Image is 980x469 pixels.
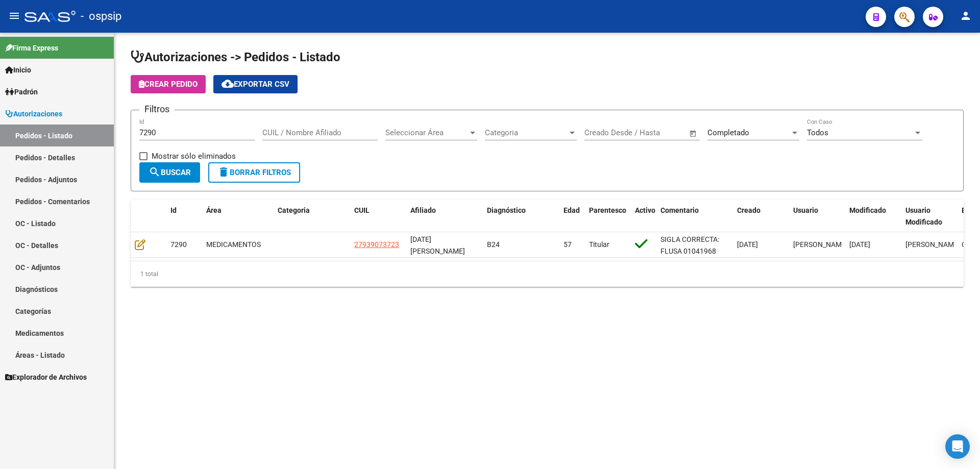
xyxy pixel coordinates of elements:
datatable-header-cell: Usuario Modificado [901,200,958,233]
span: [DATE] [849,240,870,249]
datatable-header-cell: Parentesco [585,200,631,233]
span: Crear Pedido [139,80,198,89]
datatable-header-cell: Área [202,200,274,233]
span: Área [206,206,222,214]
span: Diagnóstico [487,206,526,214]
datatable-header-cell: Usuario [789,200,845,233]
div: 1 total [131,261,964,287]
span: Firma Express [5,42,58,54]
span: Exportar CSV [222,80,289,89]
datatable-header-cell: Activo [631,200,656,233]
datatable-header-cell: Edad [559,200,585,233]
span: [DATE][PERSON_NAME] [410,235,465,255]
span: Categoria [278,206,310,214]
span: Inicio [5,64,31,76]
span: Titular [589,240,609,249]
span: Padrón [5,86,38,97]
input: Fecha fin [635,128,684,137]
span: Edad [563,206,580,214]
datatable-header-cell: Modificado [845,200,901,233]
span: Modificado [849,206,886,214]
span: CUIL [354,206,370,214]
mat-icon: delete [217,166,230,178]
span: Activo [635,206,655,214]
button: Exportar CSV [213,75,298,93]
span: Todos [807,128,828,137]
button: Open calendar [688,128,699,139]
span: Comentario [660,206,699,214]
div: Open Intercom Messenger [945,434,970,459]
span: Mostrar sólo eliminados [152,150,236,162]
datatable-header-cell: Comentario [656,200,733,233]
span: Autorizaciones [5,108,62,119]
datatable-header-cell: Creado [733,200,789,233]
button: Borrar Filtros [208,162,300,183]
button: Crear Pedido [131,75,206,93]
span: [PERSON_NAME] [905,240,960,249]
span: Afiliado [410,206,436,214]
span: Creado [737,206,761,214]
span: Id [170,206,177,214]
span: SIGLA CORRECTA: FLUSA 01041968 Medico Tratante: [PERSON_NAME] Correo electrónico:[EMAIL_ADDRESS][... [660,235,727,360]
span: Parentesco [589,206,626,214]
datatable-header-cell: Afiliado [406,200,483,233]
mat-icon: cloud_download [222,78,234,90]
datatable-header-cell: Diagnóstico [483,200,559,233]
span: Seleccionar Área [385,128,468,137]
span: Autorizaciones -> Pedidos - Listado [131,50,340,64]
span: Explorador de Archivos [5,372,87,383]
span: - ospsip [81,5,121,28]
mat-icon: person [960,10,972,22]
span: 27939073723 [354,240,399,249]
h3: Filtros [139,102,175,116]
span: [PERSON_NAME] [793,240,848,249]
span: Usuario Modificado [905,206,942,226]
span: 7290 [170,240,187,249]
datatable-header-cell: CUIL [350,200,406,233]
span: Buscar [149,168,191,177]
datatable-header-cell: Categoria [274,200,350,233]
span: Borrar Filtros [217,168,291,177]
span: 57 [563,240,572,249]
span: MEDICAMENTOS [206,240,261,249]
mat-icon: search [149,166,161,178]
span: Usuario [793,206,818,214]
span: Completado [707,128,749,137]
mat-icon: menu [8,10,20,22]
span: [DATE] [737,240,758,249]
input: Fecha inicio [584,128,626,137]
span: B24 [487,240,500,249]
button: Buscar [139,162,200,183]
span: Categoria [485,128,568,137]
datatable-header-cell: Id [166,200,202,233]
